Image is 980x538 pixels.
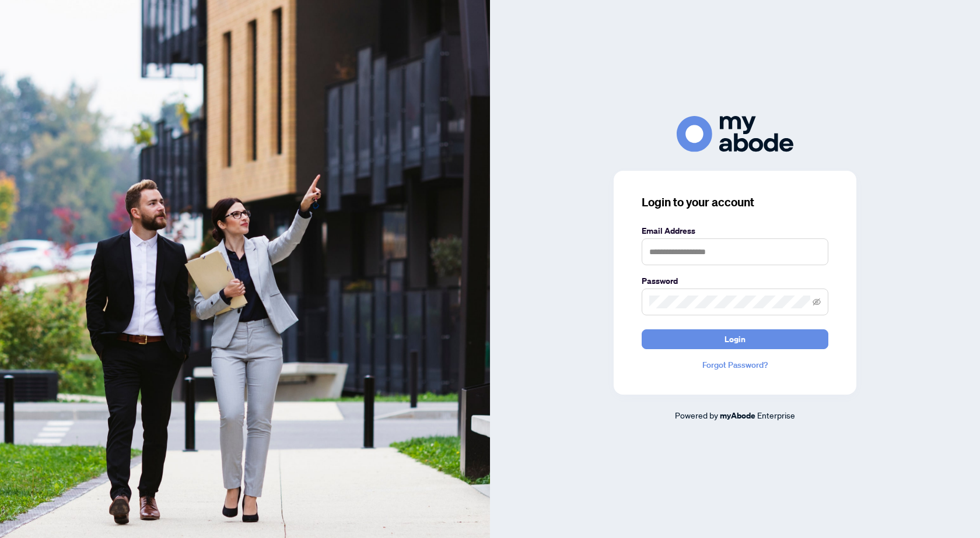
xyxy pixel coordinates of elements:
[720,409,755,422] a: myAbode
[642,358,828,371] a: Forgot Password?
[642,194,828,210] h3: Login to your account
[677,116,793,152] img: ma-logo
[642,275,828,287] label: Password
[757,410,795,420] span: Enterprise
[813,298,821,306] span: eye-invisible
[642,224,828,237] label: Email Address
[724,330,745,349] span: Login
[675,410,718,420] span: Powered by
[642,329,828,349] button: Login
